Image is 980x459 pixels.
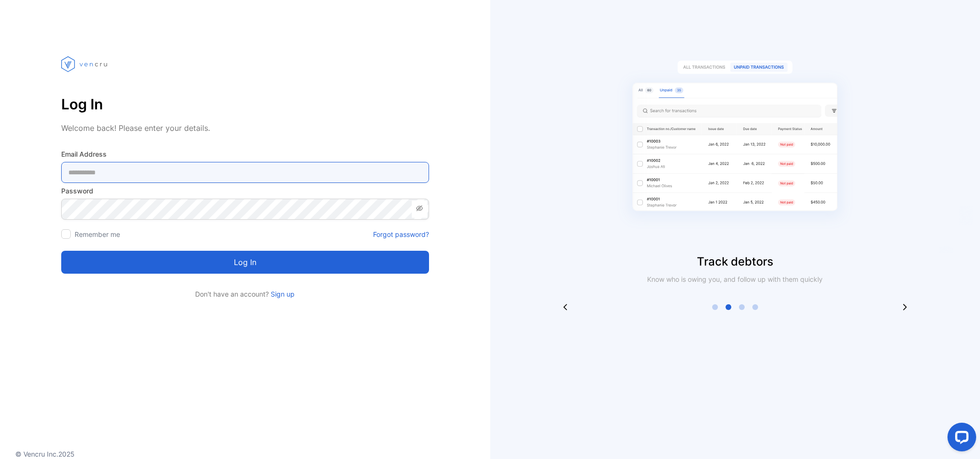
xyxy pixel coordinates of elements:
[75,230,120,238] label: Remember me
[61,289,429,299] p: Don't have an account?
[61,251,429,274] button: Log in
[940,419,980,459] iframe: LiveChat chat widget
[643,274,827,284] p: Know who is owing you, and follow up with them quickly
[61,122,429,134] p: Welcome back! Please enter your details.
[373,229,429,239] a: Forgot password?
[61,38,109,90] img: vencru logo
[61,186,429,196] label: Password
[616,38,855,253] img: slider image
[269,290,295,298] a: Sign up
[61,149,429,159] label: Email Address
[61,93,429,116] p: Log In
